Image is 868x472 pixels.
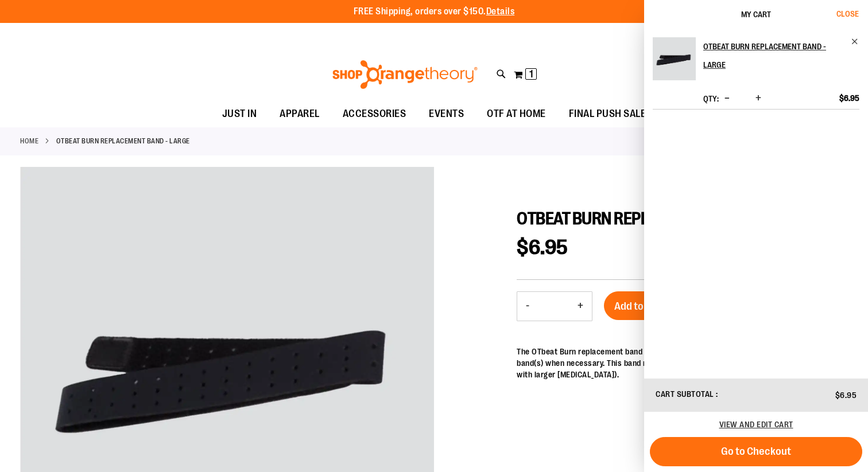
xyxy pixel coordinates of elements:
[835,391,857,400] span: $6.95
[529,68,533,80] span: 1
[486,6,515,17] a: Details
[429,101,464,127] span: EVENTS
[354,5,515,18] p: FREE Shipping, orders over $150.
[222,101,257,127] span: JUST IN
[741,10,771,19] span: My Cart
[604,291,675,320] button: Add to Cart
[280,101,320,127] span: APPAREL
[211,101,269,127] a: JUST IN
[557,101,658,127] a: FINAL PUSH SALE
[653,37,696,80] img: OTBEAT BURN REPLACEMENT BAND - LARGE
[343,101,406,127] span: ACCESSORIES
[839,93,859,103] span: $6.95
[475,101,557,127] a: OTF AT HOME
[753,93,764,104] button: Increase product quantity
[331,60,479,89] img: Shop Orangetheory
[569,292,592,321] button: Increase product quantity
[703,37,844,74] h2: OTBEAT BURN REPLACEMENT BAND - LARGE
[20,136,38,146] a: Home
[719,420,793,429] a: View and edit cart
[517,236,568,259] span: $6.95
[851,37,859,46] a: Remove item
[56,136,190,146] strong: OTBEAT BURN REPLACEMENT BAND - LARGE
[417,101,475,127] a: EVENTS
[331,101,418,127] a: ACCESSORIES
[656,389,714,399] span: Cart Subtotal
[722,93,733,104] button: Decrease product quantity
[650,437,862,466] button: Go to Checkout
[538,292,569,320] input: Product quantity
[268,101,331,127] a: APPAREL
[836,9,859,18] span: Close
[517,346,848,380] p: The OTbeat Burn replacement band is used to replace the OTbeat Burn heart rate monitor band(s) wh...
[517,209,812,228] span: OTBEAT BURN REPLACEMENT BAND - LARGE
[487,101,546,127] span: OTF AT HOME
[569,101,646,127] span: FINAL PUSH SALE
[703,94,719,103] label: Qty
[721,445,791,458] span: Go to Checkout
[517,292,538,321] button: Decrease product quantity
[653,37,696,88] a: OTBEAT BURN REPLACEMENT BAND - LARGE
[614,300,665,313] span: Add to Cart
[703,37,859,74] a: OTBEAT BURN REPLACEMENT BAND - LARGE
[653,37,859,110] li: Product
